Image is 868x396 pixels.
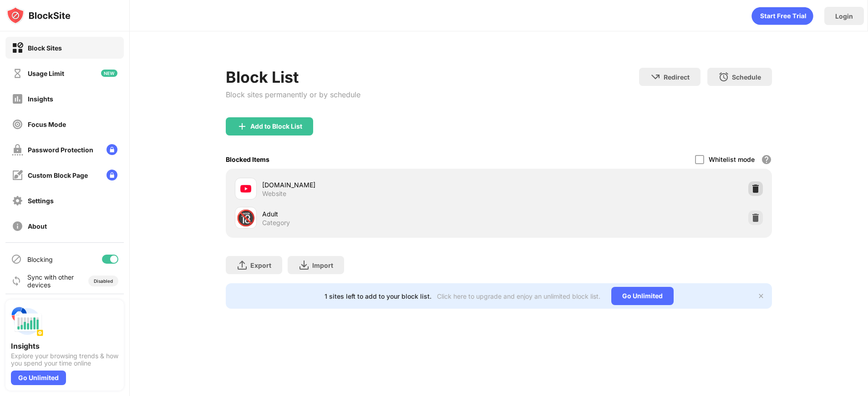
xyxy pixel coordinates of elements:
div: About [28,222,47,230]
img: block-on.svg [12,42,23,54]
div: 1 sites left to add to your block list. [325,292,431,300]
img: customize-block-page-off.svg [12,170,23,181]
div: Category [262,219,290,227]
div: Schedule [732,73,761,81]
div: Go Unlimited [611,287,674,305]
div: Click here to upgrade and enjoy an unlimited block list. [437,292,600,300]
img: lock-menu.svg [107,170,117,180]
div: Usage Limit [28,70,64,77]
div: Blocking [27,256,53,263]
div: Explore your browsing trends & how you spend your time online [11,352,118,367]
div: Adult [262,209,499,219]
div: Add to Block List [250,123,302,130]
div: Blocked Items [226,155,269,163]
img: blocking-icon.svg [11,254,22,265]
div: Password Protection [28,146,93,154]
div: Go Unlimited [11,371,66,385]
div: Block List [226,68,360,86]
img: sync-icon.svg [11,276,22,286]
img: x-button.svg [757,292,765,300]
img: lock-menu.svg [107,144,117,155]
div: Custom Block Page [28,171,88,179]
img: insights-off.svg [12,93,23,105]
div: Block Sites [28,44,62,52]
div: [DOMAIN_NAME] [262,180,499,190]
div: 🔞 [236,209,255,227]
div: Block sites permanently or by schedule [226,90,360,99]
div: Login [835,12,853,20]
div: Insights [11,341,118,351]
div: Import [312,261,333,269]
div: Website [262,190,286,198]
div: Disabled [94,278,113,284]
img: favicons [240,183,251,194]
img: push-insights.svg [11,305,44,338]
div: Insights [28,95,53,103]
div: Whitelist mode [709,155,755,163]
img: logo-blocksite.svg [6,6,71,25]
div: Export [250,261,271,269]
img: about-off.svg [12,221,23,232]
img: time-usage-off.svg [12,68,23,79]
div: Focus Mode [28,120,66,128]
img: new-icon.svg [101,70,117,77]
div: Settings [28,197,54,205]
div: Redirect [664,73,690,81]
img: password-protection-off.svg [12,144,23,155]
div: animation [751,7,813,25]
img: focus-off.svg [12,119,23,130]
div: Sync with other devices [27,273,74,289]
img: settings-off.svg [12,195,23,206]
